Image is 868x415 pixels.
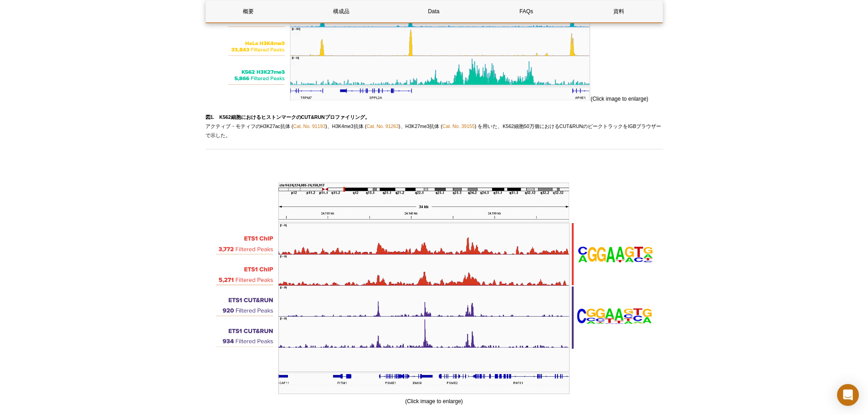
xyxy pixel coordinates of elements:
[205,183,663,394] img: CUT&RUN data
[205,114,370,120] strong: 図1. K562細胞におけるヒストンマークのCUT&RUNプロファイリング。
[576,0,662,22] a: 資料
[366,123,399,129] a: Cat. No. 91263
[206,0,292,22] a: 概要
[205,114,662,138] span: アクティブ・モティフのH3K27ac抗体 ( )、H3K4me3抗体 ( )、H3K27me3抗体 ( ) を用いた、K562細胞50万個におけるCUT&RUNのピークトラックをIGBブラウザー...
[298,0,384,22] a: 構成品
[837,384,859,406] div: Open Intercom Messenger
[293,123,325,129] a: Cat. No. 91193
[205,183,663,406] div: (Click image to enlarge)
[391,0,477,22] a: Data
[483,0,569,22] a: FAQs
[442,123,475,129] a: Cat. No. 39155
